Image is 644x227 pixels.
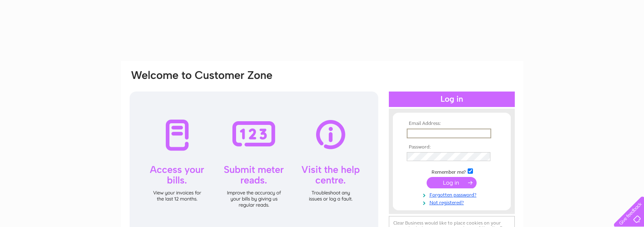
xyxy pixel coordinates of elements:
[407,198,499,206] a: Not registered?
[405,144,499,150] th: Password:
[407,190,499,198] a: Forgotten password?
[405,167,499,175] td: Remember me?
[427,177,477,188] input: Submit
[405,121,499,127] th: Email Address:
